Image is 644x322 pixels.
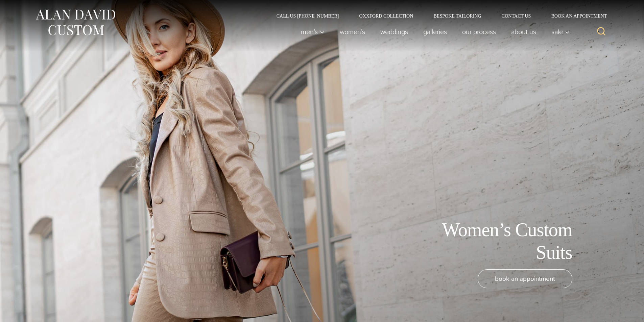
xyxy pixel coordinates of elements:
span: book an appointment [495,274,555,283]
img: Alan David Custom [35,7,116,38]
nav: Primary Navigation [293,25,573,39]
a: Women’s [332,25,373,39]
a: Our Process [454,25,503,39]
a: Contact Us [492,14,541,18]
nav: Secondary Navigation [266,14,610,18]
a: Bespoke Tailoring [423,14,491,18]
h1: Women’s Custom Suits [420,219,572,264]
a: Book an Appointment [541,14,609,18]
a: weddings [373,25,415,39]
span: Sale [551,28,570,35]
a: Galleries [415,25,454,39]
a: About Us [503,25,544,39]
a: Oxxford Collection [349,14,423,18]
button: View Search Form [593,24,610,40]
a: book an appointment [478,269,572,288]
span: Men’s [301,28,325,35]
a: Call Us [PHONE_NUMBER] [266,14,349,18]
